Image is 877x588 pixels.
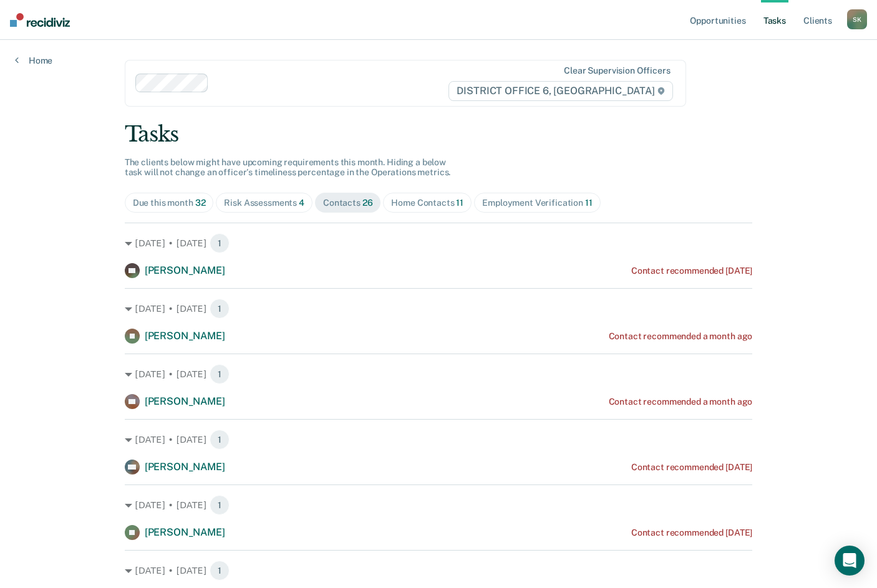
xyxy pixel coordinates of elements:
div: [DATE] • [DATE] 1 [125,495,753,515]
div: Employment Verification [482,198,592,208]
span: 1 [210,364,230,384]
span: [PERSON_NAME] [145,461,225,473]
div: Risk Assessments [224,198,304,208]
div: [DATE] • [DATE] 1 [125,364,753,384]
div: Contact recommended [DATE] [631,528,752,538]
span: 4 [299,198,304,208]
div: [DATE] • [DATE] 1 [125,430,753,450]
div: [DATE] • [DATE] 1 [125,561,753,581]
img: Recidiviz [10,13,70,27]
span: 26 [362,198,373,208]
span: [PERSON_NAME] [145,264,225,276]
div: S K [847,9,867,29]
div: Clear supervision officers [564,65,670,76]
div: Tasks [125,122,753,147]
div: Due this month [133,198,206,208]
span: [PERSON_NAME] [145,526,225,538]
span: 11 [456,198,463,208]
span: 1 [210,233,230,253]
span: 1 [210,561,230,581]
div: Home Contacts [391,198,463,208]
span: 1 [210,299,230,319]
span: 32 [195,198,206,208]
div: Contact recommended [DATE] [631,266,752,276]
div: Contact recommended a month ago [609,397,753,407]
span: [PERSON_NAME] [145,395,225,407]
div: Contact recommended [DATE] [631,462,752,473]
span: 1 [210,495,230,515]
span: [PERSON_NAME] [145,330,225,342]
a: Home [15,55,52,66]
span: DISTRICT OFFICE 6, [GEOGRAPHIC_DATA] [448,81,672,101]
span: 11 [585,198,593,208]
span: 1 [210,430,230,450]
span: The clients below might have upcoming requirements this month. Hiding a below task will not chang... [125,157,451,178]
div: [DATE] • [DATE] 1 [125,233,753,253]
div: Open Intercom Messenger [835,546,865,576]
div: Contacts [323,198,373,208]
button: SK [847,9,867,29]
div: Contact recommended a month ago [609,331,753,342]
div: [DATE] • [DATE] 1 [125,299,753,319]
